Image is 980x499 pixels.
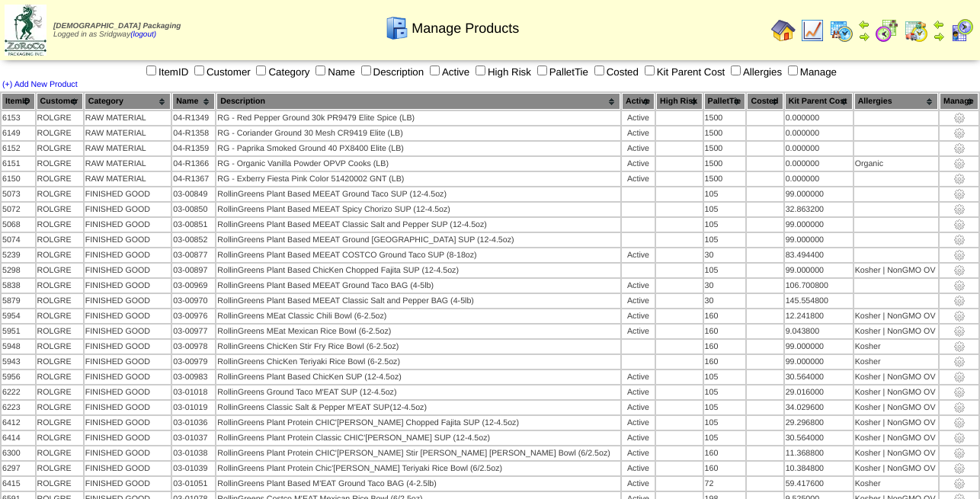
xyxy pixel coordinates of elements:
td: 1500 [704,157,746,171]
td: Kosher | NonGMO OV [854,309,938,323]
div: Active [623,373,654,382]
td: 29.016000 [785,385,853,399]
td: 04-R1367 [172,172,215,186]
img: settings.gif [953,295,966,307]
td: 03-00978 [172,340,215,353]
img: settings.gif [953,386,966,398]
td: Kosher | NonGMO OV [854,401,938,414]
td: FINISHED GOOD [85,416,171,430]
td: 105 [704,233,746,247]
img: settings.gif [953,127,966,139]
td: 5954 [2,309,35,323]
td: 1500 [704,126,746,140]
input: Costed [594,66,604,75]
td: Kosher [854,477,938,491]
label: PalletTie [534,66,588,78]
img: arrowright.gif [933,30,945,43]
img: settings.gif [953,142,966,155]
label: Name [312,66,355,78]
td: 5073 [2,187,35,201]
td: 03-01018 [172,385,215,399]
td: FINISHED GOOD [85,187,171,201]
td: Kosher [854,355,938,369]
img: home.gif [771,18,796,43]
label: Active [427,66,469,78]
td: FINISHED GOOD [85,325,171,338]
td: 03-00850 [172,203,215,216]
td: 32.863200 [785,203,853,216]
input: PalletTie [537,66,547,75]
span: [DEMOGRAPHIC_DATA] Packaging [53,22,181,30]
td: Kosher | NonGMO OV [854,462,938,475]
img: calendarprod.gif [829,18,853,43]
td: Kosher | NonGMO OV [854,446,938,460]
td: 6222 [2,385,35,399]
td: FINISHED GOOD [85,446,171,460]
th: Allergies [854,93,938,110]
label: High Risk [472,66,531,78]
td: 72 [704,477,746,491]
td: RAW MATERIAL [85,142,171,155]
div: Active [623,403,654,412]
td: Kosher | NonGMO OV [854,431,938,445]
img: zoroco-logo-small.webp [5,5,46,56]
td: 105 [704,370,746,384]
div: Active [623,296,654,305]
td: 160 [704,446,746,460]
td: Organic [854,157,938,171]
td: ROLGRE [37,416,83,430]
td: 6300 [2,446,35,460]
td: ROLGRE [37,431,83,445]
td: 5948 [2,340,35,353]
td: 160 [704,325,746,338]
td: 1500 [704,172,746,186]
label: ItemID [143,66,188,78]
img: settings.gif [953,158,966,170]
td: 105 [704,203,746,216]
div: Active [623,327,654,336]
td: 03-00976 [172,309,215,323]
div: Active [623,449,654,458]
div: Active [623,479,654,488]
img: arrowleft.gif [858,18,870,30]
td: 30 [704,294,746,308]
td: RollinGreens Plant Based ChicKen Chopped Fajita SUP (12-4.5oz) [216,264,620,277]
td: 105 [704,431,746,445]
td: 03-00983 [172,370,215,384]
th: Category [85,93,171,110]
td: ROLGRE [37,370,83,384]
td: RollinGreens ChicKen Teriyaki Rice Bowl (6-2.5oz) [216,355,620,369]
input: ItemID [146,66,156,75]
td: 04-R1366 [172,157,215,171]
td: ROLGRE [37,477,83,491]
div: Active [623,159,654,168]
div: Active [623,114,654,123]
td: 106.700800 [785,279,853,293]
img: settings.gif [953,341,966,353]
td: Kosher | NonGMO OV [854,325,938,338]
td: 30 [704,279,746,293]
td: 0.000000 [785,142,853,155]
td: 105 [704,416,746,430]
img: cabinet.gif [385,16,409,40]
th: Active [622,93,655,110]
input: High Risk [476,66,485,75]
td: ROLGRE [37,111,83,125]
td: RG - Coriander Ground 30 Mesh CR9419 Elite (LB) [216,126,620,140]
td: 0.000000 [785,157,853,171]
td: 5074 [2,233,35,247]
td: 6412 [2,416,35,430]
td: FINISHED GOOD [85,401,171,414]
td: 12.241800 [785,309,853,323]
td: 145.554800 [785,294,853,308]
input: Description [361,66,371,75]
td: ROLGRE [37,385,83,399]
th: Manage [940,93,978,110]
td: ROLGRE [37,203,83,216]
td: ROLGRE [37,218,83,232]
td: 105 [704,385,746,399]
td: 03-00897 [172,264,215,277]
td: Kosher | NonGMO OV [854,416,938,430]
td: ROLGRE [37,172,83,186]
td: 03-01039 [172,462,215,475]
